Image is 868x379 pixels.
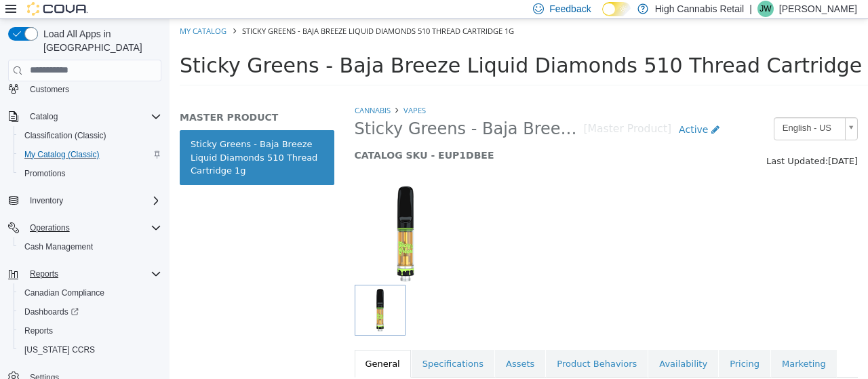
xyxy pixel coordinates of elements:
button: Reports [14,321,167,340]
h5: CATALOG SKU - EUP1DBEE [185,130,557,142]
p: [PERSON_NAME] [779,1,857,17]
button: Classification (Classic) [14,126,167,145]
button: Reports [3,264,167,283]
span: Canadian Compliance [24,287,104,298]
a: Active [502,98,557,123]
button: Canadian Compliance [14,283,167,302]
button: Catalog [24,108,63,125]
a: Sticky Greens - Baja Breeze Liquid Diamonds 510 Thread Cartridge 1g [10,111,165,166]
span: Catalog [24,108,161,125]
span: Inventory [24,193,161,209]
span: JW [759,1,771,17]
span: Feedback [549,2,591,16]
small: [Master Product] [414,105,502,116]
span: Dashboards [24,306,79,317]
button: Reports [24,266,64,282]
span: Classification (Classic) [24,130,106,141]
span: Inventory [30,195,63,206]
a: Classification (Classic) [19,127,112,144]
span: My Catalog (Classic) [24,149,100,160]
a: My Catalog [10,7,57,17]
button: My Catalog (Classic) [14,145,167,164]
button: Operations [24,220,75,236]
a: Product Behaviors [376,331,478,359]
button: Cash Management [14,237,167,256]
span: Washington CCRS [19,342,161,358]
input: Dark Mode [602,2,631,16]
p: High Cannabis Retail [655,1,745,17]
a: Assets [325,331,376,359]
a: Canadian Compliance [19,285,110,301]
button: Inventory [3,191,167,210]
a: Dashboards [14,302,167,321]
a: Customers [24,81,75,98]
span: Reports [19,323,161,339]
span: Cash Management [19,239,161,255]
a: Cash Management [19,239,98,255]
a: Availability [479,331,549,359]
a: My Catalog (Classic) [19,146,105,163]
span: Reports [24,266,161,282]
span: Promotions [19,165,161,182]
span: Reports [24,325,53,336]
img: Cova [27,2,88,16]
button: Inventory [24,193,68,209]
div: Julie Wood [757,1,774,17]
span: Sticky Greens - Baja Breeze Liquid Diamonds 510 Thread Cartridge 1g [10,35,725,58]
span: Load All Apps in [GEOGRAPHIC_DATA] [38,27,161,54]
span: Last Updated: [597,137,658,147]
button: [US_STATE] CCRS [14,340,167,359]
a: Promotions [19,165,71,182]
span: Catalog [30,111,58,122]
span: [DATE] [658,137,688,147]
a: [US_STATE] CCRS [19,342,100,358]
a: Specifications [242,331,325,359]
a: Marketing [601,331,667,359]
span: Active [509,105,538,116]
span: Sticky Greens - Baja Breeze Liquid Diamonds 510 Thread Cartridge 1g [185,100,414,121]
span: Customers [30,84,69,95]
span: Reports [30,268,58,279]
a: Dashboards [19,304,84,320]
button: Operations [3,218,167,237]
button: Promotions [14,164,167,183]
button: Customers [3,79,167,98]
a: Cannabis [185,86,221,96]
span: [US_STATE] CCRS [24,344,95,355]
span: English - US [605,99,670,120]
span: Operations [30,222,70,233]
a: Pricing [549,331,601,359]
span: Operations [24,220,161,236]
span: Cash Management [24,241,93,252]
span: My Catalog (Classic) [19,146,161,163]
a: Reports [19,323,58,339]
span: Dashboards [19,304,161,320]
p: | [749,1,752,17]
a: General [185,331,241,359]
span: Canadian Compliance [19,285,161,301]
span: Customers [24,80,161,97]
button: Catalog [3,107,167,126]
span: Classification (Classic) [19,127,161,144]
span: Promotions [24,168,66,179]
a: Vapes [234,86,256,96]
h5: MASTER PRODUCT [10,92,165,104]
img: 150 [185,164,287,266]
a: English - US [604,98,688,121]
span: Sticky Greens - Baja Breeze Liquid Diamonds 510 Thread Cartridge 1g [73,7,344,17]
